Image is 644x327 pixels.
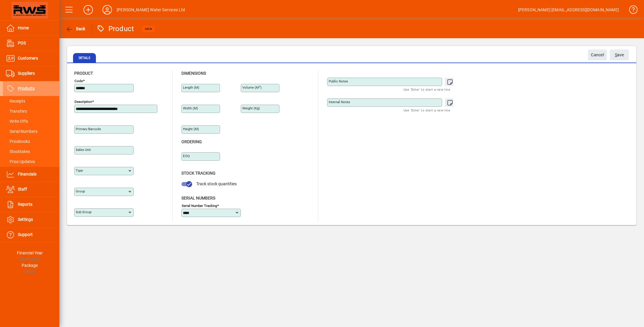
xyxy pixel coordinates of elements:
[75,100,92,104] mat-label: Description
[74,71,93,76] span: Product
[3,136,59,146] a: Pricebooks
[3,116,59,126] a: Write Offs
[18,202,32,207] span: Reports
[259,85,260,88] sup: 3
[76,148,91,152] mat-label: Sales unit
[6,119,28,124] span: Write Offs
[181,196,215,200] span: Serial Numbers
[615,52,617,57] span: S
[66,26,86,31] span: Back
[6,139,30,144] span: Pricebooks
[76,210,91,214] mat-label: Sub group
[6,109,27,114] span: Transfers
[181,139,202,144] span: Ordering
[3,96,59,106] a: Receipts
[3,36,59,51] a: POS
[3,212,59,227] a: Settings
[3,21,59,36] a: Home
[181,71,206,76] span: Dimensions
[588,50,607,60] button: Cancel
[18,86,35,91] span: Products
[625,1,637,20] a: Knowledge Base
[242,85,262,90] mat-label: Volume (m )
[181,171,216,176] span: Stock Tracking
[18,71,35,76] span: Suppliers
[79,4,98,15] button: Add
[182,203,217,208] mat-label: Serial Number tracking
[615,50,624,60] span: ave
[183,106,198,110] mat-label: Width (m)
[18,56,38,60] span: Customers
[3,126,59,136] a: Serial Numbers
[96,24,134,34] div: Product
[183,154,190,158] mat-label: EOQ
[75,79,83,83] mat-label: Code
[22,263,38,268] span: Package
[73,53,96,63] span: Details
[183,127,199,131] mat-label: Height (m)
[3,227,59,242] a: Support
[591,50,604,60] span: Cancel
[145,27,152,31] span: NEW
[6,99,25,103] span: Receipts
[3,197,59,212] a: Reports
[18,172,37,176] span: Financials
[3,182,59,197] a: Staff
[17,251,43,255] span: Financial Year
[3,146,59,157] a: Stocktakes
[117,5,185,15] div: [PERSON_NAME] Water Services Ltd
[242,106,260,110] mat-label: Weight (Kg)
[6,159,35,164] span: Price Updates
[329,79,348,83] mat-label: Public Notes
[18,187,27,192] span: Staff
[518,5,619,15] div: [PERSON_NAME] [EMAIL_ADDRESS][DOMAIN_NAME]
[98,4,117,15] button: Profile
[3,157,59,167] a: Price Updates
[196,181,237,186] span: Track stock quantities
[76,189,85,193] mat-label: Group
[3,66,59,81] a: Suppliers
[18,232,33,237] span: Support
[6,129,37,134] span: Serial Numbers
[18,25,29,30] span: Home
[3,51,59,66] a: Customers
[3,106,59,116] a: Transfers
[3,167,59,182] a: Financials
[610,50,629,60] button: Save
[18,217,33,222] span: Settings
[404,86,450,93] mat-hint: Use 'Enter' to start a new line
[64,23,87,34] button: Back
[76,168,83,173] mat-label: Type
[6,149,30,154] span: Stocktakes
[59,23,92,34] app-page-header-button: Back
[18,41,26,45] span: POS
[183,85,199,90] mat-label: Length (m)
[329,100,350,104] mat-label: Internal Notes
[404,107,450,114] mat-hint: Use 'Enter' to start a new line
[76,127,101,131] mat-label: Primary barcode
